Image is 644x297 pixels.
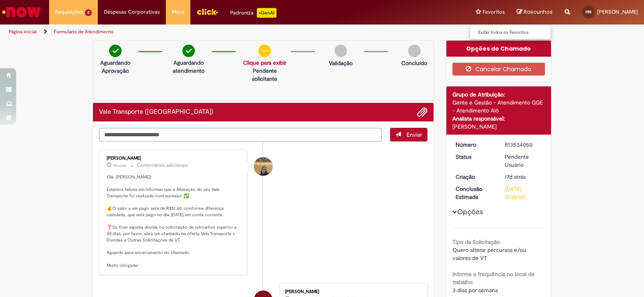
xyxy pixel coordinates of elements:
[450,141,499,149] dt: Número
[505,173,526,180] time: 15/09/2025 08:19:33
[96,59,134,75] p: Aguardando Aprovação
[505,173,542,181] div: 15/09/2025 08:19:33
[450,153,499,161] dt: Status
[169,59,207,75] p: Aguardando atendimento
[452,246,528,262] span: Quero alterar percursos e/ou valores de VT
[85,9,92,16] span: 2
[408,45,421,57] img: img-circle-grey.png
[452,63,545,76] button: Cancelar Chamado
[450,185,499,201] dt: Conclusão Estimada
[505,153,542,169] div: Pendente Usuário
[55,8,83,16] span: Requisições
[517,8,553,16] a: Rascunhos
[505,173,526,180] span: 17d atrás
[182,45,195,57] img: check-circle-green.png
[99,109,213,116] h2: Vale Transporte (VT) Histórico de tíquete
[258,45,271,57] img: circle-minus.png
[524,8,553,16] span: Rascunhos
[1,4,42,20] img: ServiceNow
[54,29,114,35] a: Formulário de Atendimento
[452,98,545,115] div: Gente e Gestão - Atendimento GGE - Atendimento Alô
[470,28,559,37] a: Exibir todos os Favoritos
[452,115,545,123] div: Analista responsável:
[257,8,277,18] p: +GenAi
[401,59,427,67] p: Concluído
[505,141,542,149] div: R13534050
[407,131,422,138] span: Enviar
[113,163,127,168] span: 19h atrás
[9,29,37,35] a: Página inicial
[109,45,122,57] img: check-circle-green.png
[417,107,427,117] button: Adicionar anexos
[243,67,287,83] p: Pendente solicitante
[172,8,184,16] span: More
[452,287,498,294] span: 3 dias por semana
[452,123,545,131] div: [PERSON_NAME]
[104,8,160,16] span: Despesas Corporativas
[329,59,353,67] p: Validação
[196,6,218,18] img: click_logo_yellow_360x200.png
[597,8,638,15] span: [PERSON_NAME]
[6,25,423,39] ul: Trilhas de página
[483,8,505,16] span: Favoritos
[285,289,419,294] div: [PERSON_NAME]
[505,185,542,201] div: [DATE] 15:00:00
[452,90,545,98] div: Grupo de Atribuição:
[137,162,188,169] small: Comentários adicionais
[243,59,287,66] a: Clique para exibir
[450,173,499,181] dt: Criação
[99,128,382,141] textarea: Digite sua mensagem aqui...
[586,9,591,14] span: HN
[113,163,127,168] time: 30/09/2025 15:13:02
[107,156,241,161] div: [PERSON_NAME]
[230,8,277,18] div: Padroniza
[470,24,551,39] ul: Favoritos
[446,41,551,57] div: Opções do Chamado
[452,270,535,286] b: Informe a frequência no local de trabalho
[390,128,427,141] button: Enviar
[107,174,241,269] p: Olá, [PERSON_NAME]! Estamos felizes em informar que a Alteração do seu Vale Transporte foi realiz...
[334,45,347,57] img: img-circle-grey.png
[452,238,500,246] b: Tipo da Solicitação
[254,157,272,176] div: Amanda De Campos Gomes Do Nascimento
